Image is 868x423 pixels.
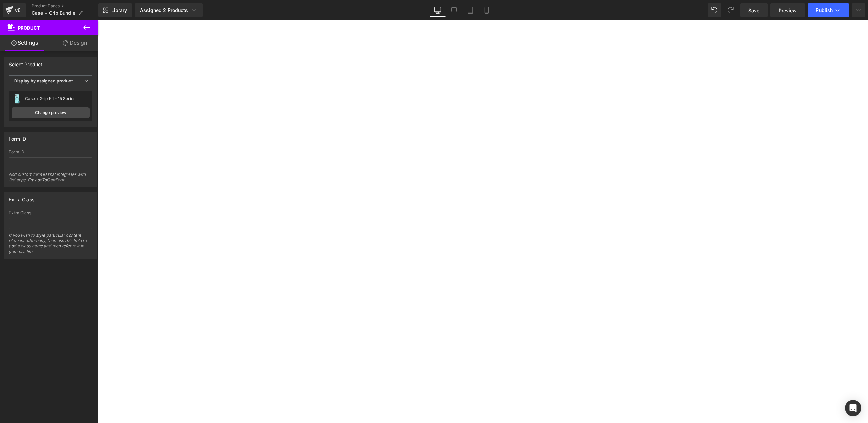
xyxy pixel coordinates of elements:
[9,132,26,142] div: Form ID
[98,3,132,17] a: New Library
[18,25,40,31] span: Product
[446,3,462,17] a: Laptop
[748,7,759,14] span: Save
[845,400,861,416] div: Open Intercom Messenger
[430,3,446,17] a: Desktop
[12,107,90,118] a: Change preview
[478,3,495,17] a: Mobile
[770,3,805,17] a: Preview
[778,7,797,14] span: Preview
[724,3,737,17] button: Redo
[9,210,92,215] div: Extra Class
[3,3,26,17] a: v6
[14,6,22,15] div: v6
[9,58,43,67] div: Select Product
[32,3,98,9] a: Product Pages
[51,35,100,51] a: Design
[111,7,127,13] span: Library
[9,150,92,154] div: Form ID
[852,3,865,17] button: More
[9,233,92,259] div: If you wish to style particular content element differently, then use this field to add a class n...
[462,3,478,17] a: Tablet
[808,3,849,17] button: Publish
[708,3,721,17] button: Undo
[140,7,197,14] div: Assigned 2 Products
[9,193,34,202] div: Extra Class
[12,93,22,104] img: pImage
[14,78,73,84] b: Display by assigned product
[25,96,90,101] div: Case + Grip Kit - 15 Series
[9,172,92,187] div: Add custom form ID that integrates with 3rd apps. Eg: addToCartForm
[32,10,75,16] span: Case + Grip Bundle
[816,7,833,13] span: Publish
